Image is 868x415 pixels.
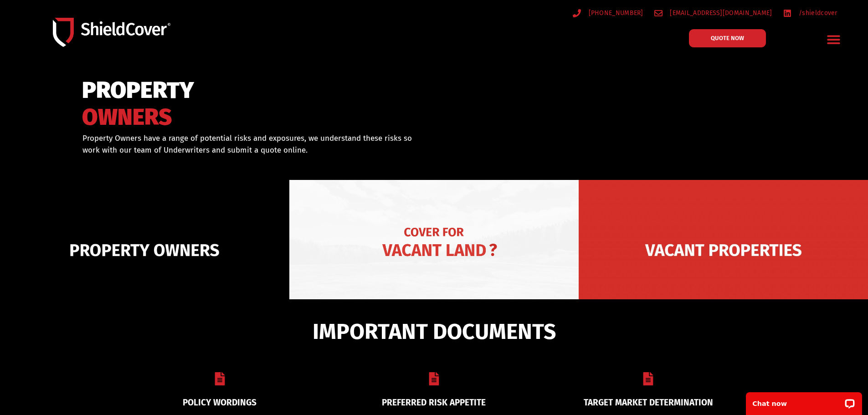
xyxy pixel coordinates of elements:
[82,133,422,156] p: Property Owners have a range of potential risks and exposures, we understand these risks so work ...
[183,397,257,408] a: POLICY WORDINGS
[53,18,170,46] img: Shield-Cover-Underwriting-Australia-logo-full
[823,29,845,50] div: Menu Toggle
[783,7,837,19] a: /shieldcover
[654,7,772,19] a: [EMAIL_ADDRESS][DOMAIN_NAME]
[313,323,556,340] span: IMPORTANT DOCUMENTS
[740,386,868,415] iframe: LiveChat chat widget
[668,7,772,19] span: [EMAIL_ADDRESS][DOMAIN_NAME]
[689,29,766,47] a: QUOTE NOW
[82,81,194,100] span: PROPERTY
[584,397,713,408] a: TARGET MARKET DETERMINATION
[573,7,643,19] a: [PHONE_NUMBER]
[289,180,579,320] img: Vacant Land liability cover
[382,397,486,408] a: PREFERRED RISK APPETITE
[796,7,837,19] span: /shieldcover
[711,35,744,41] span: QUOTE NOW
[586,7,643,19] span: [PHONE_NUMBER]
